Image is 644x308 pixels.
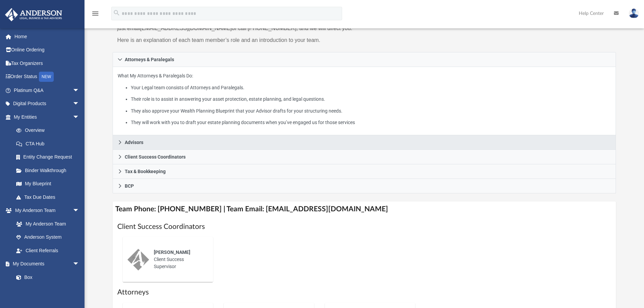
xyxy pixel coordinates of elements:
img: thumbnail [127,249,149,270]
a: My Anderson Teamarrow_drop_down [5,204,86,217]
li: Their role is to assist in answering your asset protection, estate planning, and legal questions. [131,95,611,103]
img: Anderson Advisors Platinum Portal [3,8,64,21]
span: arrow_drop_down [73,257,86,271]
li: They also approve your Wealth Planning Blueprint that your Advisor drafts for your structuring ne... [131,107,611,115]
span: Tax & Bookkeeping [125,169,166,174]
span: Advisors [125,140,143,145]
a: Digital Productsarrow_drop_down [5,97,90,111]
a: Overview [9,124,90,137]
li: Your Legal team consists of Attorneys and Paralegals. [131,84,611,92]
i: search [113,9,120,17]
a: Online Ordering [5,43,90,57]
span: Client Success Coordinators [125,155,186,159]
a: [EMAIL_ADDRESS][DOMAIN_NAME] [140,25,232,31]
a: Entity Change Request [9,150,90,164]
a: Anderson System [9,231,86,244]
a: BCP [113,179,616,193]
a: Home [5,30,90,43]
span: arrow_drop_down [73,84,86,97]
a: CTA Hub [9,137,90,150]
li: They will work with you to draft your estate planning documents when you’ve engaged us for those ... [131,118,611,127]
a: Binder Walkthrough [9,164,90,177]
p: Here is an explanation of each team member’s role and an introduction to your team. [117,35,360,45]
a: Platinum Q&Aarrow_drop_down [5,84,90,97]
a: Order StatusNEW [5,70,90,84]
span: arrow_drop_down [73,97,86,111]
a: Box [9,270,83,284]
h4: Team Phone: [PHONE_NUMBER] | Team Email: [EMAIL_ADDRESS][DOMAIN_NAME] [113,202,616,217]
span: Attorneys & Paralegals [125,57,174,62]
a: Client Referrals [9,244,86,257]
a: menu [91,13,99,18]
a: My Blueprint [9,177,86,191]
a: My Anderson Team [9,217,83,231]
h1: Attorneys [117,287,612,297]
a: My Entitiesarrow_drop_down [5,110,90,124]
span: BCP [125,184,134,188]
div: Client Success Supervisor [149,244,208,275]
a: Tax Organizers [5,56,90,70]
span: arrow_drop_down [73,204,86,218]
div: NEW [39,72,54,82]
a: Attorneys & Paralegals [113,52,616,67]
a: My Documentsarrow_drop_down [5,257,86,271]
a: Tax & Bookkeeping [113,164,616,179]
span: [PERSON_NAME] [154,250,190,255]
a: Advisors [113,135,616,150]
a: Tax Due Dates [9,190,90,204]
div: Attorneys & Paralegals [113,67,616,136]
p: What My Attorneys & Paralegals Do: [118,72,611,127]
a: Client Success Coordinators [113,150,616,164]
span: arrow_drop_down [73,110,86,124]
a: Meeting Minutes [9,284,86,298]
i: menu [91,9,99,18]
img: User Pic [629,8,639,18]
h1: Client Success Coordinators [117,222,612,232]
